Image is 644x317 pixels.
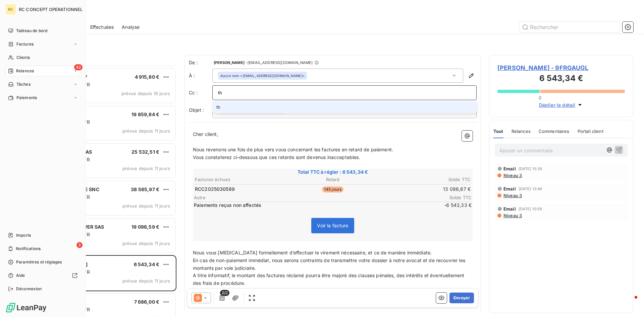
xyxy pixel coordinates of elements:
span: Factures [16,41,34,47]
span: Clients [16,55,30,61]
span: 2/2 [220,290,229,296]
span: 3 [76,242,83,248]
span: [DATE] 13:46 [519,187,542,191]
span: [DATE] 15:39 [519,167,542,171]
span: prévue depuis 11 jours [122,166,170,171]
span: Nous revenons une fois de plus vers vous concernant les factures en retard de paiement. [193,147,393,152]
span: Objet : [189,107,204,113]
span: A titre informatif, le montant des factures réclamé pourra être majoré des clauses pénales, des i... [193,272,466,286]
span: Vous constaterez ci-dessous que ces retards sont devenus inacceptables. [193,154,360,160]
div: grid [32,66,176,317]
span: Niveau 3 [503,173,522,178]
em: Aucun nom [220,73,239,78]
th: Factures échues [195,176,286,183]
span: Email [503,206,516,212]
span: 0 [539,95,541,100]
span: Tout [493,129,503,134]
span: prévue depuis 11 jours [122,241,170,246]
label: À : [189,72,212,79]
span: 7 686,00 € [134,299,160,305]
img: Logo LeanPay [5,302,47,313]
div: RC [5,4,16,15]
span: Tableau de bord [16,28,47,34]
h3: 6 543,34 € [497,72,625,86]
span: Solde TTC [431,195,472,200]
span: Autre [194,195,431,200]
span: 145 jours [322,186,343,192]
span: [DATE] 10:58 [519,207,542,211]
span: En cas de non-paiement immédiat, nous serons contraints de transmettre votre dossier à notre avoc... [193,257,467,271]
iframe: Intercom live chat [621,294,637,310]
span: RCC2025030589 [195,186,235,192]
span: [PERSON_NAME] - 9FRGAUGL [497,63,625,72]
span: -6 543,33 € [431,202,472,209]
span: De : [189,59,212,66]
span: Relances [16,68,34,74]
span: Nous vous [MEDICAL_DATA] formellement d’effectuer le virement nécessaire, et ce de manière immédi... [193,250,432,255]
span: Imports [16,232,31,238]
th: Retard [287,176,378,183]
span: Email [503,166,516,171]
a: Tableau de bord [5,25,80,36]
input: Rechercher [519,22,620,32]
span: Commentaires [539,129,570,134]
span: Analyse [122,24,140,30]
a: Paramètres et réglages [5,257,80,267]
a: Paiements [5,92,80,103]
a: Clients [5,52,80,63]
span: - [EMAIL_ADDRESS][DOMAIN_NAME] [246,61,313,65]
span: Paiements reçus non affectés [194,202,430,209]
span: 25 532,51 € [131,149,159,155]
span: Déplier le détail [539,101,576,108]
span: Total TTC à régler : 6 543,34 € [194,169,472,175]
div: <[EMAIL_ADDRESS][DOMAIN_NAME]> [220,73,305,78]
span: 4 915,80 € [135,74,160,80]
a: Aide [5,270,80,281]
span: Relances [512,129,531,134]
span: 6 543,34 € [134,261,160,267]
span: prévue depuis 11 jours [122,128,170,134]
span: Aide [16,272,25,279]
span: prévue depuis 11 jours [122,203,170,209]
span: Paramètres et réglages [16,259,62,265]
span: Niveau 3 [503,193,522,198]
span: Voir la facture [317,223,348,228]
span: 38 565,97 € [131,186,159,192]
span: Tâches [16,81,31,87]
a: Imports [5,230,80,241]
span: Portail client [578,129,603,134]
span: prévue depuis 11 jours [122,278,170,284]
th: Solde TTC [379,176,471,183]
span: Cordialement, [193,311,224,317]
span: Déconnexion [16,286,42,292]
li: th [212,101,477,113]
span: RC CONCEPT OPERATIONNEL [19,7,83,12]
td: 13 086,67 € [379,185,471,193]
span: Cher client, [193,131,218,137]
span: 42 [74,64,83,70]
button: Déplier le détail [537,101,586,109]
span: prévue depuis 19 jours [121,91,170,96]
a: Tâches [5,79,80,90]
span: [PERSON_NAME] [214,61,245,65]
a: Factures [5,39,80,50]
span: Email [503,186,516,191]
input: Adresse email en copie ... [218,88,471,98]
span: Paiements [16,95,37,101]
label: Cc : [189,89,212,96]
span: 19 098,59 € [131,224,159,230]
a: 42Relances [5,66,80,76]
span: Effectuées [90,24,114,30]
span: Notifications [16,246,41,252]
span: Niveau 3 [503,213,522,218]
button: Envoyer [449,293,474,303]
span: 19 859,84 € [131,111,159,117]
